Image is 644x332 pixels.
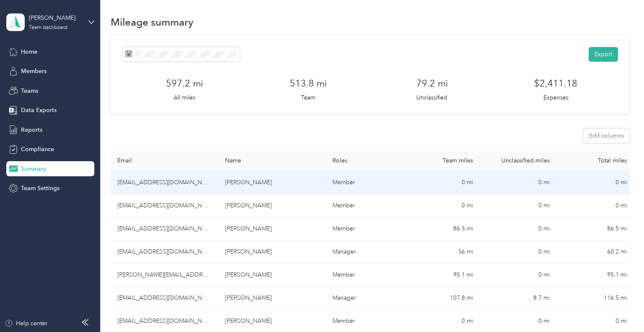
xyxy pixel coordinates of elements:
[326,194,402,217] td: Member
[543,93,569,102] p: Expenses
[403,194,480,217] td: 0 mi
[21,67,47,76] span: Members
[597,285,644,332] iframe: Everlance-gr Chat Button Frame
[480,217,556,241] td: 0 mi
[21,165,46,173] span: Summary
[111,150,218,171] th: Email
[556,217,633,241] td: 86.5 mi
[5,319,47,328] button: Help center
[326,264,402,287] td: Member
[403,171,480,194] td: 0 mi
[218,171,326,194] td: Todd M. O'Donnell
[556,150,633,171] th: Total miles
[556,287,633,310] td: 116.5 mi
[480,241,556,264] td: 0 mi
[218,150,326,171] th: Name
[403,150,480,171] th: Team miles
[589,47,618,62] button: Export
[480,171,556,194] td: 0 mi
[21,184,60,193] span: Team Settings
[111,171,218,194] td: tatertodd989@gmail.com
[29,13,81,22] div: [PERSON_NAME]
[111,217,218,241] td: jonathanc@crowndist.net
[326,217,402,241] td: Member
[480,264,556,287] td: 0 mi
[218,217,326,241] td: Jonathan M. Clark
[218,194,326,217] td: Ashley J. Faiola
[326,287,402,310] td: Manager
[218,241,326,264] td: Shawn S. Fultz
[556,194,633,217] td: 0 mi
[416,76,448,90] h3: 79.2 mi
[21,125,42,134] span: Reports
[21,106,57,115] span: Data Exports
[480,150,556,171] th: Unclassified miles
[403,217,480,241] td: 86.5 mi
[111,287,218,310] td: justinp@crowndist.net
[326,171,402,194] td: Member
[301,93,315,102] p: Team
[403,241,480,264] td: 56 mi
[416,93,447,102] p: Unclassified
[403,264,480,287] td: 95.1 mi
[480,194,556,217] td: 0 mi
[326,241,402,264] td: Manager
[21,47,37,56] span: Home
[534,76,577,90] h3: $2,411.18
[21,145,54,154] span: Compliance
[111,241,218,264] td: shawnf@crowndist.net
[174,93,195,102] p: All miles
[111,18,193,26] h1: Mileage summary
[556,241,633,264] td: 60.2 mi
[556,264,633,287] td: 95.1 mi
[21,86,38,95] span: Teams
[556,171,633,194] td: 0 mi
[290,76,327,90] h3: 513.8 mi
[218,287,326,310] td: Justin L. Pfizenmaier
[403,287,480,310] td: 107.8 mi
[166,76,203,90] h3: 597.2 mi
[29,25,68,30] div: Team dashboard
[326,150,402,171] th: Roles
[111,264,218,287] td: adams.collink@gmail.com
[480,287,556,310] td: 8.7 mi
[111,194,218,217] td: ashleyf@crowndist.net
[583,128,630,143] button: Edit columns
[218,264,326,287] td: Collin K. Adams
